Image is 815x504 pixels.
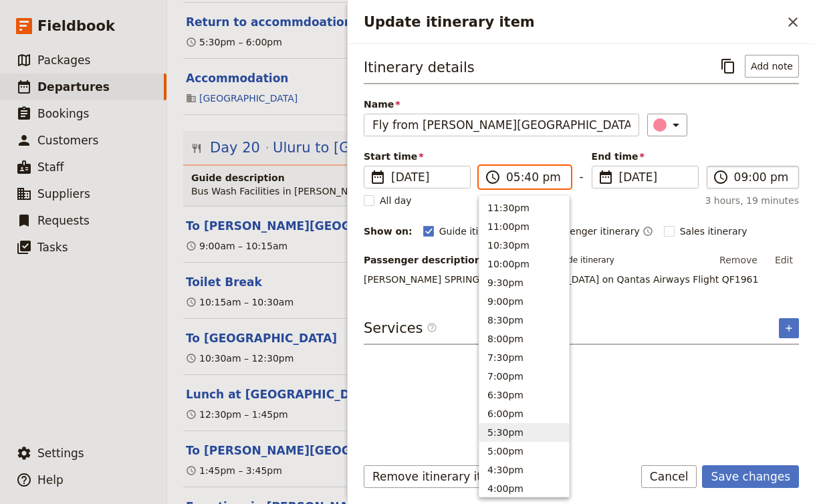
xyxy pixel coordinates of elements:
button: Edit this itinerary item [186,443,443,459]
span: Customers [37,134,98,147]
button: Copy itinerary item [717,55,739,78]
button: Remove itinerary item [364,465,508,488]
button: 11:00pm [479,217,569,236]
button: Edit this itinerary item [186,70,288,86]
span: Uluru to [GEOGRAPHIC_DATA] [273,138,481,158]
button: Time shown on passenger itinerary [643,223,653,239]
div: 5:30pm – 6:00pm [186,35,282,49]
div: 12:30pm – 1:45pm [186,408,288,421]
span: Sales itinerary [680,225,747,238]
h4: Guide description [191,171,794,184]
span: Name [364,98,639,111]
button: 11:30pm [479,199,569,217]
button: Edit this itinerary item [186,274,262,290]
div: 10:30am – 12:30pm [186,352,294,365]
span: ​ [713,169,729,185]
input: ​ [506,169,562,185]
span: End time [592,150,699,163]
button: Edit day information [191,138,558,158]
button: 8:00pm [479,330,569,348]
button: 10:30pm [479,236,569,255]
span: Passenger itinerary [549,225,639,238]
label: Passenger description [364,253,495,267]
button: 9:00pm [479,292,569,311]
button: Remove [713,250,764,270]
button: Close drawer [782,11,804,33]
span: Start time [364,150,471,163]
div: 9:00am – 10:15am [186,239,287,253]
button: 5:00pm [479,442,569,461]
button: 7:00pm [479,367,569,386]
span: All day [380,194,412,207]
h3: Itinerary details [364,57,475,78]
button: 7:30pm [479,348,569,367]
button: 9:30pm [479,273,569,292]
a: [GEOGRAPHIC_DATA] [199,92,298,105]
button: Edit [769,250,799,270]
span: Bus Wash Facilities in [PERSON_NAME][GEOGRAPHIC_DATA]: [STREET_ADDRESS][PERSON_NAME][PERSON_NAME] [191,186,725,197]
input: Name [364,114,639,136]
span: [DATE] [391,169,462,185]
button: 10:00pm [479,255,569,273]
button: Add note [745,55,799,78]
span: Departures [37,80,110,94]
span: Help [37,473,64,487]
span: - [579,168,583,188]
span: Suppliers [37,187,90,201]
button: Edit this itinerary item [186,330,337,346]
span: ​ [370,169,386,185]
span: ​ [427,322,437,333]
span: Settings [37,447,84,460]
h3: Services [364,318,437,338]
span: Guide itinerary [439,225,509,238]
button: 4:00pm [479,479,569,498]
button: Edit this itinerary item [186,386,378,402]
div: Show on: [364,225,413,238]
span: Packages [37,53,90,67]
button: Save changes [702,465,799,488]
button: 6:30pm [479,386,569,404]
span: ​ [598,169,614,185]
button: 5:30pm [479,423,569,442]
button: 6:00pm [479,404,569,423]
button: 8:30pm [479,311,569,330]
span: Day 20 [210,138,260,158]
button: Add service inclusion [779,318,799,338]
button: Edit this itinerary item [186,14,352,30]
button: ​ [647,114,687,136]
span: [PERSON_NAME] SPRINGS to [GEOGRAPHIC_DATA] on Qantas Airways Flight QF1961 [364,274,758,285]
button: 4:30pm [479,461,569,479]
h2: Update itinerary item [364,12,782,32]
div: ​ [655,117,684,133]
span: Staff [37,160,64,174]
span: Bookings [37,107,89,120]
input: ​ [734,169,790,185]
span: Fieldbook [37,16,115,36]
div: 1:45pm – 3:45pm [186,464,282,477]
span: Tasks [37,241,68,254]
button: Cancel [641,465,697,488]
span: ​ [485,169,501,185]
div: 10:15am – 10:30am [186,295,294,309]
span: 3 hours, 19 minutes [705,194,799,207]
button: Edit this itinerary item [186,218,443,234]
span: Requests [37,214,90,227]
span: ​ [427,322,437,338]
span: [DATE] [619,169,690,185]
